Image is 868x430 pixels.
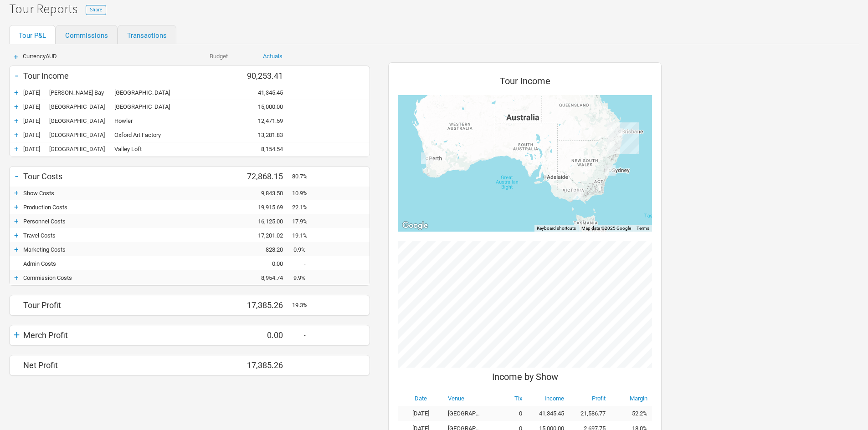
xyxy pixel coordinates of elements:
div: Beach Hotel [114,89,183,96]
div: + [9,53,23,61]
td: 52.2% [610,406,652,421]
div: + [10,202,23,212]
div: Tour Profit [23,300,183,310]
div: Tour Income [398,72,652,95]
div: 8,154.54 [237,146,292,152]
div: Tour Income [23,71,183,81]
span: Currency AUD [23,53,57,60]
div: Travel Costs [23,232,183,239]
th: Income [527,391,569,406]
a: Terms [637,226,649,231]
a: Open this area in Google Maps (opens a new window) [400,220,430,232]
span: [DATE] [23,103,40,110]
div: 41,345.45 [237,89,292,96]
div: 0.00 [237,330,292,340]
div: + [10,188,23,197]
div: Perth, Western Australia (15,000.00) [421,152,433,164]
div: Perth [23,103,114,110]
div: Tour Costs [23,172,183,181]
div: 16,125.00 [237,218,292,225]
th: Margin [610,391,652,406]
div: Personnel Costs [23,218,183,225]
div: Melbourne, Victoria (12,471.59) [573,190,583,200]
div: 90,253.41 [237,71,292,81]
div: + [10,116,23,125]
div: + [10,217,23,226]
div: - [292,332,315,339]
div: 17,385.26 [237,300,292,310]
a: Transactions [118,25,176,44]
div: Valley Loft [114,146,183,152]
div: 22.1% [292,204,315,211]
div: Production Costs [23,204,183,211]
div: 19.1% [292,232,315,239]
img: Google [400,220,430,232]
div: Marketing Costs [23,246,183,253]
th: Tix [485,391,527,406]
div: 80.7% [292,173,315,180]
div: 19,915.69 [237,204,292,211]
div: + [10,102,23,111]
div: 0.9% [292,246,315,253]
div: 17,385.26 [237,360,292,370]
div: 10.9% [292,190,315,197]
a: Budget [210,53,228,60]
div: 72,868.15 [237,172,292,181]
th: Venue [443,391,485,406]
th: Date [398,391,443,406]
div: 0.00 [237,260,292,267]
span: Share [90,6,102,13]
div: + [10,329,23,341]
div: + [10,88,23,97]
div: 9,843.50 [237,190,292,197]
td: 0 [485,406,527,421]
div: - [10,170,23,182]
a: Actuals [263,53,282,60]
td: [GEOGRAPHIC_DATA] [443,406,485,421]
a: Tour P&L [9,25,56,44]
span: [DATE] [23,117,40,124]
div: + [10,245,23,254]
div: 17.9% [292,218,315,225]
div: 19.3% [292,302,315,309]
div: Oxford Art Factory [114,132,183,138]
div: + [10,130,23,139]
div: Byron Bay, New South Wales (41,345.45) [607,122,639,154]
div: 13,281.83 [237,132,292,138]
div: Merch Profit [23,330,183,340]
div: Commission Costs [23,274,183,281]
div: - [10,69,23,82]
div: 9.9% [292,274,315,281]
div: Income by Show [398,368,652,391]
div: + [10,273,23,282]
div: Sydney [23,132,114,138]
span: Map data ©2025 Google [581,226,631,231]
td: 41,345.45 [527,406,569,421]
div: Show Costs [23,190,183,197]
h1: Tour Reports [9,2,106,16]
span: [DATE] [23,146,40,152]
div: - [292,260,315,267]
button: Share [86,5,106,15]
div: 12,471.59 [237,117,292,124]
div: Howler [114,117,183,124]
a: Commissions [56,25,118,44]
button: Keyboard shortcuts [537,225,576,232]
div: Net Profit [23,360,183,370]
div: Sydney, New South Wales (13,281.83) [605,165,616,176]
td: [DATE] [398,406,443,421]
div: 17,201.02 [237,232,292,239]
th: Profit [569,391,611,406]
div: + [10,144,23,153]
span: [DATE] [23,89,40,96]
div: 828.20 [237,246,292,253]
div: Byron Bay [23,89,114,96]
div: Admin Costs [23,260,183,267]
div: Electric Island [114,103,183,110]
div: 15,000.00 [237,103,292,110]
div: 8,954.74 [237,274,292,281]
div: Melbourne [23,117,114,124]
div: + [10,231,23,240]
span: [DATE] [23,132,40,138]
td: 21,586.77 [569,406,611,421]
